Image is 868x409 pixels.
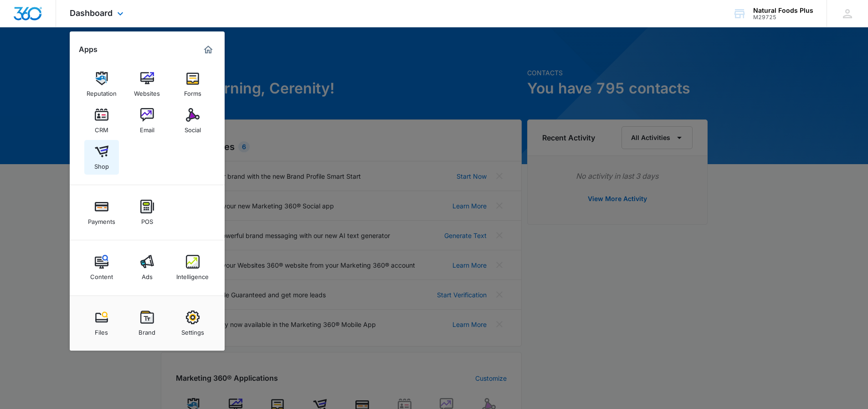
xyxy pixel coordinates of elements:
[201,42,216,57] a: Marketing 360® Dashboard
[84,306,119,341] a: Files
[90,269,113,280] div: Content
[181,324,204,336] div: Settings
[87,85,117,97] div: Reputation
[84,67,119,102] a: Reputation
[184,85,201,97] div: Forms
[134,85,160,97] div: Websites
[141,213,153,225] div: POS
[753,14,813,21] div: account id
[130,250,164,285] a: Ads
[130,104,164,138] a: Email
[139,324,155,336] div: Brand
[84,104,119,138] a: CRM
[140,122,154,134] div: Email
[175,67,210,102] a: Forms
[79,45,98,54] h2: Apps
[84,140,119,175] a: Shop
[130,195,164,230] a: POS
[130,306,164,341] a: Brand
[95,122,108,134] div: CRM
[185,122,201,134] div: Social
[84,195,119,230] a: Payments
[175,250,210,285] a: Intelligence
[130,67,164,102] a: Websites
[94,158,109,170] div: Shop
[70,8,113,18] span: Dashboard
[175,104,210,138] a: Social
[753,7,813,14] div: account name
[176,269,209,280] div: Intelligence
[95,324,108,336] div: Files
[84,250,119,285] a: Content
[175,306,210,341] a: Settings
[142,269,153,280] div: Ads
[88,213,115,225] div: Payments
